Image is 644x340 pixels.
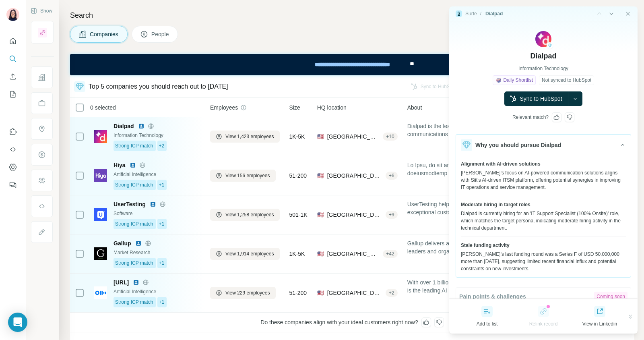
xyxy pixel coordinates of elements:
[317,172,324,180] span: 🇺🇸
[90,30,119,38] span: Companies
[289,172,307,180] span: 51-200
[407,200,526,216] span: UserTesting helps organizations create exceptional customer experiences by making it easy to gath...
[407,239,526,255] span: Gallup delivers analytics and advice to help leaders and organizations solve their most pressing ...
[477,320,498,328] span: Add to list
[159,299,165,306] span: +1
[115,181,153,189] span: Strong ICP match
[225,250,274,257] span: View 1,914 employees
[6,87,19,102] button: My lists
[386,172,398,179] div: + 6
[289,250,305,258] span: 1K-5K
[6,69,19,84] button: Enrich CSV
[159,220,165,228] span: +1
[317,104,347,112] span: HQ location
[135,240,142,247] img: LinkedIn logo
[115,142,153,149] span: Strong ICP match
[386,289,398,296] div: + 2
[327,172,382,180] span: [GEOGRAPHIC_DATA], [US_STATE]
[210,131,280,143] button: View 1,423 employees
[529,320,558,328] span: Relink record
[94,286,107,299] img: Logo of otter.ai
[94,208,107,221] img: Logo of UserTesting
[210,104,238,112] span: Employees
[496,78,501,83] img: check
[456,135,631,155] button: Why you should pursue Dialpad
[94,247,107,260] img: Logo of Gallup
[465,10,477,17] div: Surfe
[94,169,107,182] img: Logo of Hiya
[114,239,131,247] span: Gallup
[114,200,146,208] span: UserTesting
[317,250,324,258] span: 🇺🇸
[225,172,270,179] span: View 156 employees
[456,288,631,305] button: Pain points & challengesComing soon
[159,259,165,267] span: +1
[461,210,626,232] div: Dialpad is currently hiring for an 'IT Support Specialist (100% Onsite)' role, which matches the ...
[407,278,526,294] span: With over 1 billion meetings processed, [URL] is the leading AI meeting agent empowering business...
[114,249,200,256] div: Market Research
[289,289,307,297] span: 51-200
[461,242,510,249] span: Stale funding activity
[407,122,526,138] span: Dialpad is the leading Ai-powered communications intelligence platform creating human-first, Ai-e...
[6,160,19,174] button: Dashboard
[115,299,153,306] span: Strong ICP match
[6,34,19,48] button: Quick start
[130,162,136,168] img: LinkedIn logo
[138,123,144,129] img: LinkedIn logo
[461,160,541,168] span: Alignment with AI-driven solutions
[225,211,274,218] span: View 1,258 employees
[159,142,165,149] span: +2
[542,77,591,84] span: Not synced to HubSpot
[6,8,19,21] img: Avatar
[150,201,156,207] img: LinkedIn logo
[90,104,116,112] span: 0 selected
[459,292,526,301] span: Pain points & challenges
[504,77,533,84] span: Daily Shortlist
[327,289,382,297] span: [GEOGRAPHIC_DATA], [US_STATE]
[94,130,107,143] img: Logo of Dialpad
[383,133,397,140] div: + 10
[386,211,398,218] div: + 9
[317,133,324,141] span: 🇺🇸
[114,171,200,178] div: Artificial Intelligence
[115,259,153,267] span: Strong ICP match
[383,250,397,257] div: + 42
[456,10,462,17] img: Surfe Logo
[114,122,134,130] span: Dialpad
[607,10,615,18] button: Side panel - Next
[485,10,503,17] div: Dialpad
[114,161,126,169] span: Hiya
[133,279,139,286] img: LinkedIn logo
[475,141,561,149] span: Why you should pursue Dialpad
[151,30,170,38] span: People
[504,91,568,106] button: Sync to HubSpot
[70,10,634,21] h4: Search
[582,320,617,328] span: View in Linkedin
[6,142,19,157] button: Use Surfe API
[512,114,549,121] div: Relevant match ?
[407,104,422,112] span: About
[210,170,276,182] button: View 156 employees
[114,132,200,139] div: Information Technology
[25,5,58,17] button: Show
[327,133,380,141] span: [GEOGRAPHIC_DATA], [US_STATE]
[114,210,200,217] div: Software
[327,250,380,258] span: [GEOGRAPHIC_DATA], [US_STATE]
[6,52,19,66] button: Search
[210,287,276,299] button: View 229 employees
[225,133,274,140] span: View 1,423 employees
[461,169,626,191] div: [PERSON_NAME]'s focus on AI-powered communication solutions aligns with Siit's AI-driven ITSM pla...
[115,220,153,228] span: Strong ICP match
[225,289,270,296] span: View 229 employees
[70,313,634,332] div: Do these companies align with your ideal customers right now?
[114,278,129,286] span: [URL]
[210,248,280,260] button: View 1,914 employees
[518,65,568,72] span: Information Technology
[6,178,19,192] button: Feedback
[8,313,27,332] div: Open Intercom Messenger
[289,133,305,141] span: 1K-5K
[6,124,19,139] button: Use Surfe on LinkedIn
[210,209,280,221] button: View 1,258 employees
[619,10,621,17] div: |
